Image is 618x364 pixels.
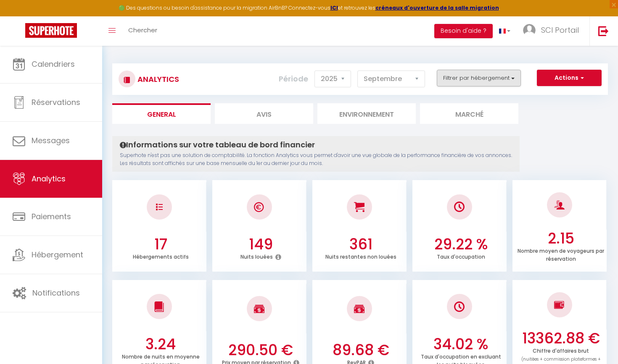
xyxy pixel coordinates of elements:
[517,330,605,347] h3: 13362.88 €
[325,251,396,260] p: Nuits restantes non louées
[330,4,338,11] a: ICI
[434,24,493,38] button: Besoin d'aide ?
[417,236,504,253] h3: 29.22 %
[375,4,499,11] a: créneaux d'ouverture de la salle migration
[156,204,163,210] img: NO IMAGE
[541,25,579,35] span: SCI Portail
[32,135,70,146] span: Messages
[279,70,308,88] label: Période
[32,59,75,69] span: Calendriers
[7,3,32,29] button: Ouvrir le widget de chat LiveChat
[32,211,71,222] span: Paiements
[32,173,66,184] span: Analytics
[122,16,164,46] a: Chercher
[417,335,504,353] h3: 34.02 %
[215,103,313,124] li: Avis
[317,236,404,253] h3: 361
[117,335,204,353] h3: 3.24
[120,152,512,168] p: Superhote n'est pas une solution de comptabilité. La fonction Analytics vous permet d'avoir une v...
[217,236,304,253] h3: 149
[420,103,518,124] li: Marché
[437,251,485,260] p: Taux d'occupation
[112,103,211,124] li: General
[518,246,604,262] p: Nombre moyen de voyageurs par réservation
[32,249,83,260] span: Hébergement
[25,23,77,38] img: Super Booking
[517,16,589,46] a: ... SCI Portail
[317,341,404,359] h3: 89.68 €
[454,301,465,312] img: NO IMAGE
[133,251,189,260] p: Hébergements actifs
[117,236,204,253] h3: 17
[317,103,416,124] li: Environnement
[523,24,536,37] img: ...
[537,70,602,86] button: Actions
[217,341,304,359] h3: 290.50 €
[135,70,179,89] h3: Analytics
[517,230,605,247] h3: 2.15
[598,26,609,36] img: logout
[554,300,565,310] img: NO IMAGE
[128,26,157,34] span: Chercher
[32,97,80,107] span: Réservations
[437,70,521,86] button: Filtrer par hébergement
[32,288,80,298] span: Notifications
[120,140,512,149] h4: Informations sur votre tableau de bord financier
[240,251,273,260] p: Nuits louées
